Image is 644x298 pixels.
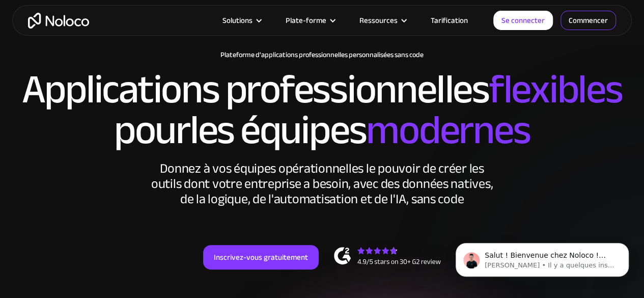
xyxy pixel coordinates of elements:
[501,13,545,28] font: Se connecter
[151,156,493,211] font: Donnez à vos équipes opérationnelles le pouvoir de créer les outils dont votre entreprise a besoi...
[418,14,481,27] a: Tarification
[210,14,273,27] div: Solutions
[28,13,89,29] a: maison
[22,51,489,127] font: Applications professionnelles
[190,92,366,168] font: les équipes
[220,48,424,62] font: Plateforme d'applications professionnelles personnalisées sans code
[561,11,616,30] a: Commencer
[222,13,253,28] font: Solutions
[431,13,468,28] font: Tarification
[114,92,190,168] font: pour
[493,11,553,30] a: Se connecter
[440,222,644,293] iframe: Message de notifications d'interphone
[347,14,418,27] div: Ressources
[286,13,326,28] font: Plate-forme
[359,13,398,28] font: Ressources
[273,14,347,27] div: Plate-forme
[489,51,623,127] font: flexibles
[569,13,608,28] font: Commencer
[366,92,530,168] font: modernes
[203,245,319,269] a: Inscrivez-vous gratuitement
[214,250,308,264] font: Inscrivez-vous gratuitement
